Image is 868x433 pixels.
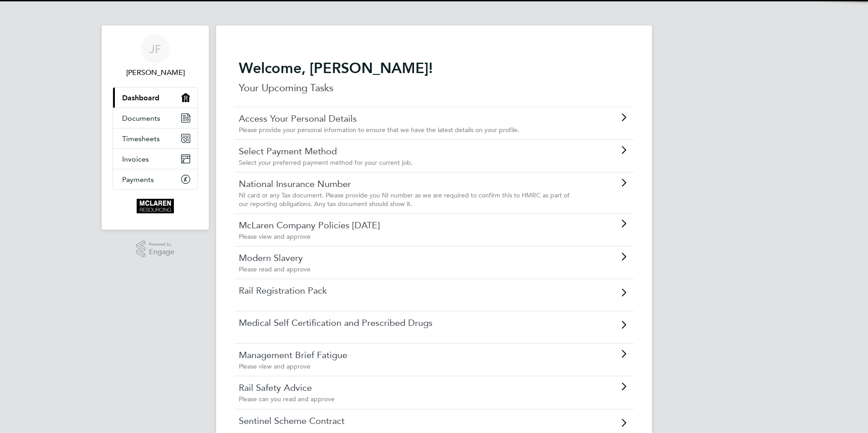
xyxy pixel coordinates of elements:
[113,149,197,169] a: Invoices
[122,93,159,102] span: Dashboard
[239,178,578,190] a: National Insurance Number
[122,155,149,163] span: Invoices
[113,169,197,189] a: Payments
[239,145,578,157] a: Select Payment Method
[239,415,578,427] a: Sentinel Scheme Contract
[136,241,175,258] a: Powered byEngage
[239,265,311,273] span: Please read and approve
[239,349,578,361] a: Management Brief Fatigue
[113,34,198,78] a: JF[PERSON_NAME]
[149,248,174,256] span: Engage
[239,113,578,124] a: Access Your Personal Details
[239,59,629,77] h2: Welcome, [PERSON_NAME]!
[239,81,629,95] p: Your Upcoming Tasks
[239,382,578,394] a: Rail Safety Advice
[122,175,154,184] span: Payments
[149,241,174,248] span: Powered by
[113,199,198,213] a: Go to home page
[149,43,161,55] span: JF
[239,317,578,329] a: Medical Self Certification and Prescribed Drugs
[239,219,578,231] a: McLaren Company Policies [DATE]
[113,108,197,128] a: Documents
[239,395,335,403] span: Please can you read and approve
[239,126,519,134] span: Please provide your personal information to ensure that we have the latest details on your profile.
[113,128,197,148] a: Timesheets
[239,252,578,264] a: Modern Slavery
[239,285,578,296] a: Rail Registration Pack
[239,232,311,241] span: Please view and approve
[239,362,311,370] span: Please view and approve
[113,67,198,78] span: James Frost
[122,134,160,143] span: Timesheets
[239,158,413,167] span: Select your preferred payment method for your current job.
[102,25,209,230] nav: Main navigation
[239,191,570,207] span: NI card or any Tax document. Please provide you NI number as we are required to confirm this to H...
[113,88,197,108] a: Dashboard
[137,199,173,213] img: mclaren-logo-retina.png
[122,114,160,123] span: Documents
